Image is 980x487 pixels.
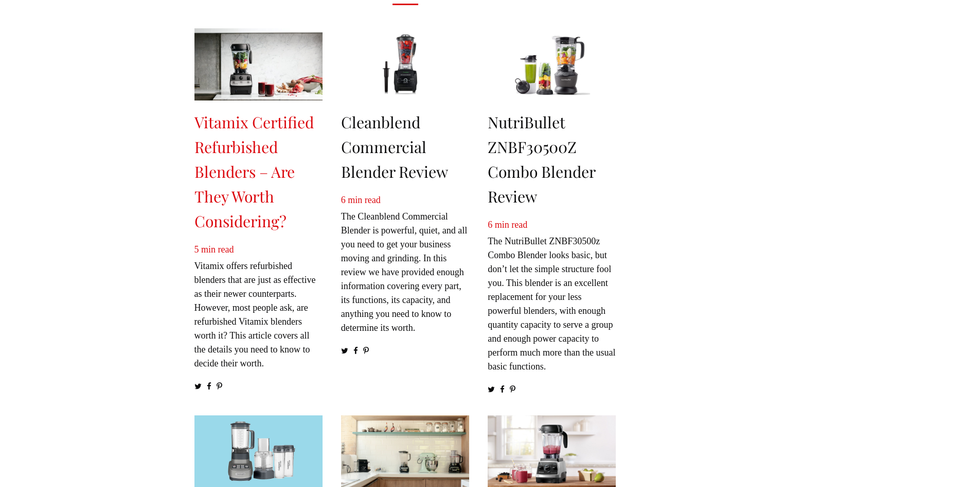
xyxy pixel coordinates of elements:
[488,112,596,207] a: NutriBullet ZNBF30500Z Combo Blender Review
[488,28,616,100] img: NutriBullet ZNBF30500Z Combo Blender Review
[341,28,469,100] img: Cleanblend Commercial Blender Review
[488,220,492,230] span: 6
[341,193,469,335] p: The Cleanblend Commercial Blender is powerful, quiet, and all you need to get your business movin...
[201,244,234,255] span: min read
[341,112,448,182] a: Cleanblend Commercial Blender Review
[194,28,323,100] img: Vitamix Certified Refurbished Blenders – Are They Worth Considering?
[194,244,199,255] span: 5
[194,112,314,231] a: Vitamix Certified Refurbished Blenders – Are They Worth Considering?
[348,195,380,205] span: min read
[488,218,616,374] p: The NutriBullet ZNBF30500z Combo Blender looks basic, but don’t let the simple structure fool you...
[194,243,323,371] p: Vitamix offers refurbished blenders that are just as effective as their newer counterparts. Howev...
[341,195,346,205] span: 6
[495,220,527,230] span: min read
